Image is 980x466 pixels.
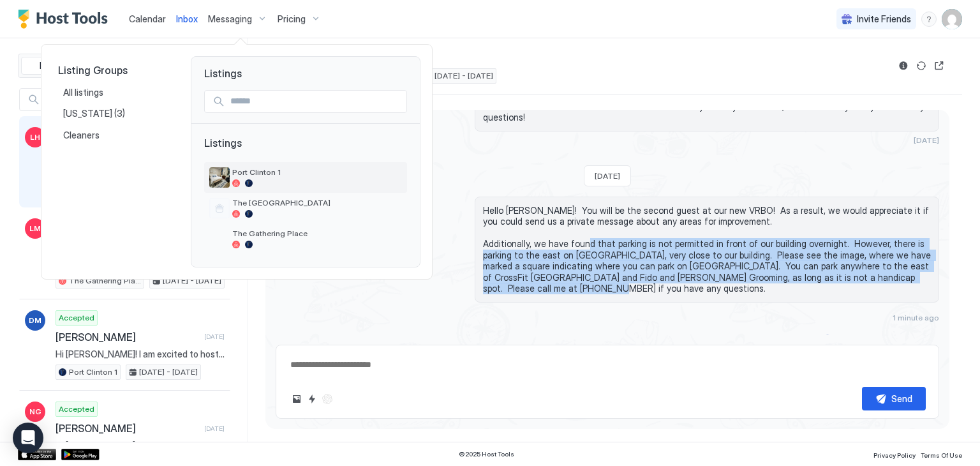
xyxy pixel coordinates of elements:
span: Listings [204,137,407,162]
span: [US_STATE] [63,108,114,119]
span: (3) [114,108,125,119]
span: All listings [63,87,105,98]
div: Open Intercom Messenger [13,423,43,453]
span: Port Clinton 1 [232,167,402,177]
span: The Gathering Place [232,229,402,238]
input: Input Field [225,91,406,112]
span: Cleaners [63,130,101,141]
div: listing image [209,229,230,249]
span: Listings [191,57,420,80]
span: The [GEOGRAPHIC_DATA] [232,198,402,207]
div: listing image [209,167,230,188]
span: Listing Groups [58,64,170,77]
